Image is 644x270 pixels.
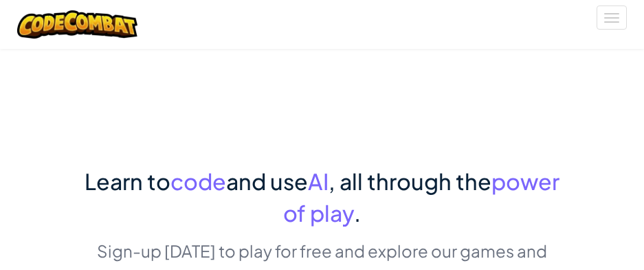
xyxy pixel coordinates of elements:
[170,167,226,195] span: code
[308,167,329,195] span: AI
[329,167,491,195] span: , all through the
[17,10,137,39] img: CodeCombat logo
[85,167,170,195] span: Learn to
[354,199,361,227] span: .
[226,167,308,195] span: and use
